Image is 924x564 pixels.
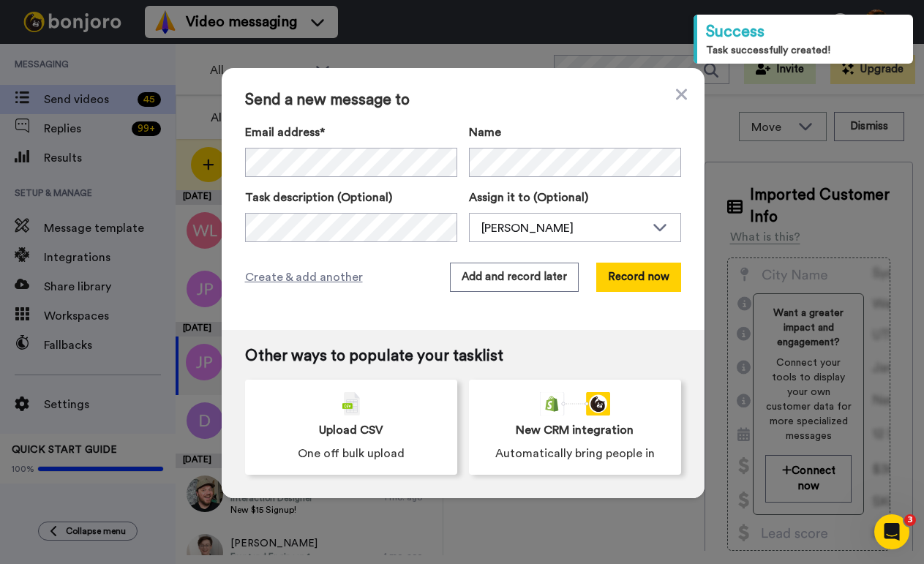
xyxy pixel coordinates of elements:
span: New CRM integration [516,421,634,439]
label: Email address* [245,124,457,141]
span: Upload CSV [319,421,383,439]
span: 3 [904,514,916,526]
div: animation [540,392,610,416]
button: Add and record later [450,263,579,292]
label: Task description (Optional) [245,189,457,206]
span: One off bulk upload [298,445,405,462]
button: Record now [596,263,681,292]
label: Assign it to (Optional) [469,189,681,206]
div: Task successfully created! [706,43,904,58]
div: [PERSON_NAME] [481,219,645,237]
span: Other ways to populate your tasklist [245,347,681,365]
span: Create & add another [245,268,363,286]
span: Name [469,124,501,141]
span: Automatically bring people in [495,445,655,462]
span: Send a new message to [245,91,681,109]
div: Success [706,20,904,43]
iframe: Intercom live chat [874,514,909,549]
img: csv-grey.png [342,392,360,416]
